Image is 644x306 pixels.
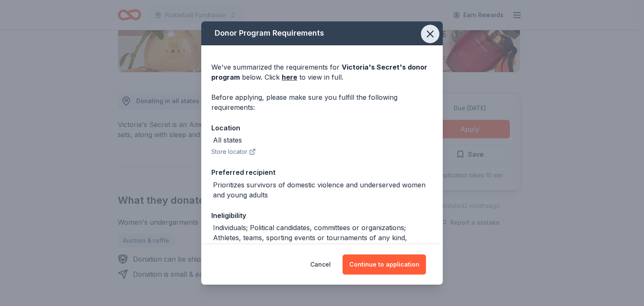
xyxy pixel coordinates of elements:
[211,167,433,178] div: Preferred recipient
[213,135,242,145] div: All states
[211,122,433,133] div: Location
[201,21,443,45] div: Donor Program Requirements
[213,180,433,200] div: Prioritizes survivors of domestic violence and underserved women and young adults
[211,147,256,157] button: Store locator
[211,92,433,112] div: Before applying, please make sure you fulfill the following requirements:
[282,72,297,82] a: here
[211,210,433,221] div: Ineligibility
[310,254,331,275] button: Cancel
[211,62,433,82] div: We've summarized the requirements for below. Click to view in full.
[343,254,426,275] button: Continue to application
